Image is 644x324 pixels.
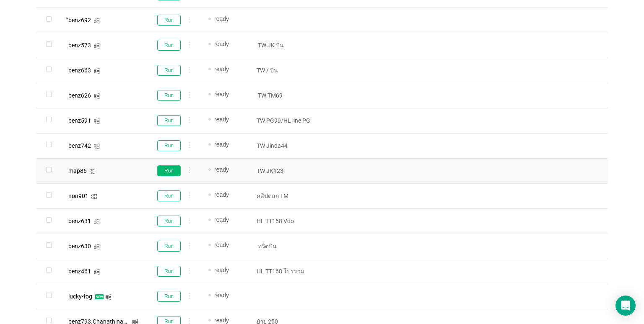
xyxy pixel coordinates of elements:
i: icon: windows [93,18,100,24]
span: ready [214,292,229,298]
span: ready [214,91,229,98]
div: benz663 [68,67,91,73]
div: benz626 [68,93,91,98]
span: ready [214,15,229,22]
i: icon: windows [93,244,100,250]
div: benz461 [68,268,91,274]
div: benz573 [68,42,91,48]
button: Run [157,216,181,226]
button: Run [157,15,181,26]
span: ทวิตบิน [257,242,278,250]
div: map86 [68,168,87,174]
i: icon: windows [93,269,100,275]
div: ิbenz692 [68,17,91,23]
span: ready [214,41,229,47]
button: Run [157,90,181,101]
span: TW JK บิน [257,41,285,49]
span: ready [214,191,229,198]
div: benz742 [68,143,91,149]
span: ready [214,216,229,223]
button: Run [157,40,181,51]
button: Run [157,115,181,126]
div: benz630 [68,243,91,249]
i: icon: windows [93,93,100,99]
div: benz591 [68,118,91,123]
span: ready [214,66,229,72]
span: ready [214,317,229,324]
i: icon: windows [93,43,100,49]
p: HL TT168 โปรรวม [257,267,318,275]
i: icon: windows [91,193,97,200]
button: Run [157,190,181,201]
span: ready [214,242,229,248]
span: ready [214,267,229,273]
div: non901 [68,193,88,199]
button: Run [157,65,181,76]
i: icon: windows [93,219,100,225]
i: icon: windows [105,294,112,300]
div: lucky-fog [68,293,92,299]
span: ready [214,166,229,173]
span: ready [214,141,229,148]
p: TW JK123 [257,167,318,175]
p: TW / บิน [257,66,318,75]
i: icon: windows [89,168,96,175]
button: Run [157,241,181,252]
i: icon: windows [93,143,100,149]
p: คลิปตลก TM [257,192,318,200]
i: icon: windows [93,118,100,124]
button: Run [157,140,181,151]
div: Open Intercom Messenger [615,296,636,316]
p: TW PG99/HL line PG [257,116,318,125]
div: benz631 [68,218,91,224]
i: icon: windows [93,68,100,74]
button: Run [157,266,181,277]
span: TW TM69 [257,91,284,100]
button: Run [157,165,181,176]
p: TW Jinda44 [257,141,318,150]
p: HL TT168 Vdo [257,217,318,225]
span: ready [214,116,229,123]
button: Run [157,291,181,302]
